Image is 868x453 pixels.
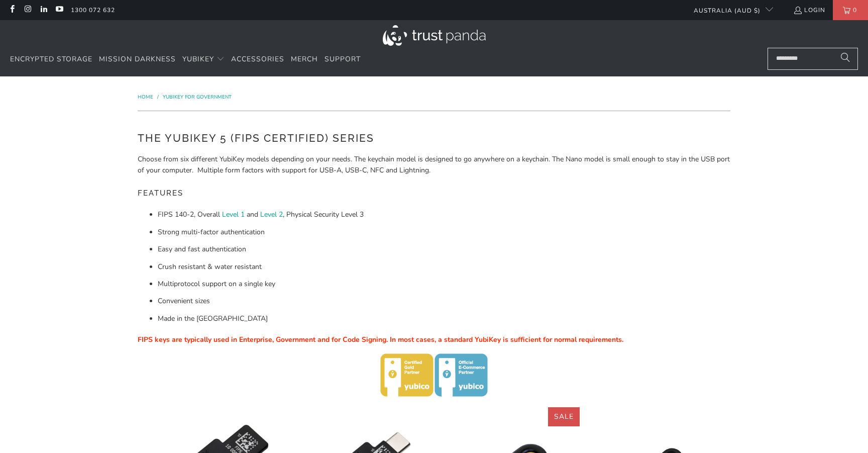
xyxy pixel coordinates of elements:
[99,54,176,64] span: Mission Darkness
[138,130,730,146] h2: The YubiKey 5 (FIPS Certified) Series
[231,48,284,71] a: Accessories
[158,209,730,220] li: FIPS 140-2, Overall and , Physical Security Level 3
[324,48,361,71] a: Support
[158,227,730,238] li: Strong multi-factor authentication
[158,244,730,255] li: Easy and fast authentication
[158,313,730,324] li: Made in the [GEOGRAPHIC_DATA]
[138,154,730,176] p: Choose from six different YubiKey models depending on your needs. The keychain model is designed ...
[71,5,115,16] a: 1300 072 632
[291,54,318,64] span: Merch
[158,279,730,290] li: Multiprotocol support on a single key
[291,48,318,71] a: Merch
[138,94,155,101] a: Home
[10,48,92,71] a: Encrypted Storage
[324,54,361,64] span: Support
[99,48,176,71] a: Mission Darkness
[163,94,232,101] a: YubiKey for Government
[10,54,92,64] span: Encrypted Storage
[793,5,825,16] a: Login
[383,25,486,46] img: Trust Panda Australia
[158,296,730,307] li: Convenient sizes
[138,94,153,101] span: Home
[10,48,361,71] nav: Translation missing: en.navigation.header.main_nav
[833,48,858,70] button: Search
[260,210,283,219] a: Level 2
[554,412,574,421] span: Sale
[182,48,225,71] summary: YubiKey
[23,6,32,14] a: Trust Panda Australia on Instagram
[768,48,858,70] input: Search...
[138,184,730,203] h5: Features
[222,210,245,219] a: Level 1
[158,261,730,273] li: Crush resistant & water resistant
[55,6,63,14] a: Trust Panda Australia on YouTube
[231,54,284,64] span: Accessories
[8,6,16,14] a: Trust Panda Australia on Facebook
[138,335,623,344] span: FIPS keys are typically used in Enterprise, Government and for Code Signing. In most cases, a sta...
[157,94,159,101] span: /
[182,54,214,64] span: YubiKey
[39,6,48,14] a: Trust Panda Australia on LinkedIn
